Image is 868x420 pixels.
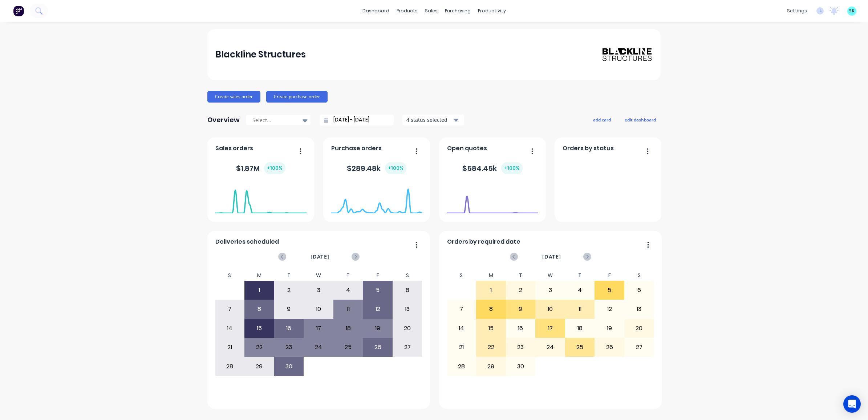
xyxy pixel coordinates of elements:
div: 25 [565,338,595,356]
div: 7 [447,300,476,318]
div: 10 [536,300,565,318]
div: M [476,270,506,281]
div: 22 [245,338,274,356]
div: 23 [275,338,304,356]
div: 9 [275,300,304,318]
div: 23 [506,338,535,356]
span: Orders by status [563,144,614,153]
div: 20 [625,319,654,337]
div: products [393,5,421,16]
div: 16 [506,319,535,337]
div: 14 [447,319,476,337]
div: 9 [506,300,535,318]
div: 12 [595,300,624,318]
div: 30 [275,357,304,375]
div: sales [421,5,441,16]
div: S [215,270,245,281]
div: 17 [536,319,565,337]
div: 28 [447,357,476,375]
div: 29 [476,357,506,375]
div: $ 289.48k [347,162,406,174]
div: 26 [595,338,624,356]
div: 2 [506,281,535,299]
div: + 100 % [501,162,523,174]
div: Blackline Structures [215,47,306,62]
div: S [447,270,476,281]
div: 27 [393,338,422,356]
div: Overview [207,113,240,127]
div: 27 [625,338,654,356]
span: Sales orders [215,144,253,153]
div: 6 [393,281,422,299]
div: W [535,270,565,281]
div: 16 [275,319,304,337]
div: 18 [334,319,363,337]
div: 18 [565,319,595,337]
div: $ 1.87M [236,162,285,174]
div: 21 [447,338,476,356]
div: 4 [565,281,595,299]
a: dashboard [359,5,393,16]
button: Create sales order [207,91,260,103]
button: edit dashboard [620,115,661,124]
div: productivity [474,5,510,16]
div: F [595,270,624,281]
div: 8 [476,300,506,318]
div: M [244,270,274,281]
img: Blackline Structures [602,47,653,62]
button: Create purchase order [266,91,328,103]
div: 19 [363,319,392,337]
div: Open Intercom Messenger [843,395,861,413]
div: 8 [245,300,274,318]
div: purchasing [441,5,474,16]
div: 12 [363,300,392,318]
div: T [506,270,536,281]
div: 1 [476,281,506,299]
div: 13 [393,300,422,318]
div: 15 [245,319,274,337]
div: 4 [334,281,363,299]
img: Factory [13,5,24,16]
div: 19 [595,319,624,337]
div: 26 [363,338,392,356]
div: 24 [304,338,333,356]
div: T [565,270,595,281]
div: 20 [393,319,422,337]
div: F [363,270,393,281]
div: + 100 % [264,162,285,174]
span: [DATE] [542,253,561,261]
div: T [274,270,304,281]
div: 4 status selected [406,116,452,124]
div: 2 [275,281,304,299]
div: 29 [245,357,274,375]
div: 17 [304,319,333,337]
button: 4 status selected [402,115,464,125]
div: + 100 % [385,162,406,174]
div: 22 [476,338,506,356]
div: $ 584.45k [462,162,523,174]
div: 6 [625,281,654,299]
div: 3 [304,281,333,299]
span: SK [849,8,855,14]
div: settings [783,5,811,16]
div: 11 [334,300,363,318]
div: 11 [565,300,595,318]
span: Purchase orders [331,144,382,153]
div: 7 [215,300,244,318]
div: 21 [215,338,244,356]
div: S [624,270,654,281]
div: 28 [215,357,244,375]
div: 14 [215,319,244,337]
div: 5 [363,281,392,299]
div: W [304,270,333,281]
div: 10 [304,300,333,318]
div: 24 [536,338,565,356]
div: 5 [595,281,624,299]
div: 3 [536,281,565,299]
div: 15 [476,319,506,337]
div: 30 [506,357,535,375]
div: 1 [245,281,274,299]
button: add card [588,115,616,124]
span: Open quotes [447,144,487,153]
div: S [393,270,422,281]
